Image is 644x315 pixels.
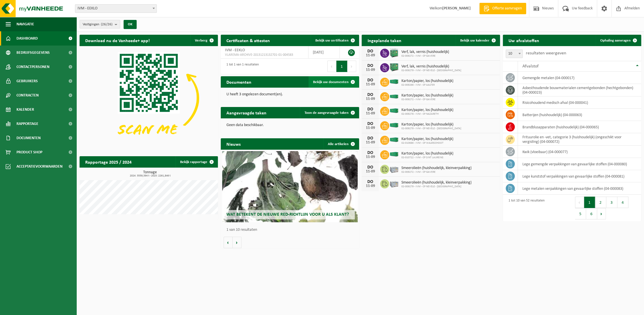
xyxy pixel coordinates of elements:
count: (26/26) [101,22,112,26]
span: Navigatie [16,17,34,31]
span: Verf, lak, vernis (huishoudelijk) [401,50,449,54]
span: Product Shop [16,145,42,159]
a: Offerte aanvragen [479,3,526,14]
p: 1 van 10 resultaten [226,228,356,232]
h2: Certificaten & attesten [221,35,276,46]
span: Karton/papier, los (huishoudelijk) [401,151,453,156]
span: Bekijk uw documenten [313,80,349,84]
button: Next [347,61,356,72]
td: brandblusapparaten (huishoudelijk) (04-000065) [518,121,641,133]
p: Geen data beschikbaar. [226,123,353,127]
span: Contactpersonen [16,60,49,74]
h2: Uw afvalstoffen [503,35,545,46]
td: gemengde metalen (04-000017) [518,72,641,84]
span: Karton/papier, los (huishoudelijk) [401,137,453,141]
button: Vestigingen(26/26) [80,20,120,28]
h2: Rapportage 2025 / 2024 [80,156,137,167]
span: Smeerolieën (huishoudelijk, kleinverpakking) [401,166,471,170]
img: PB-LB-0680-HPE-GY-11 [389,164,399,174]
div: 11-09 [364,141,376,145]
div: 11-09 [364,126,376,130]
span: 10 [506,50,523,58]
span: IVM - EEKLO [75,4,157,13]
div: 11-09 [364,53,376,57]
div: DO [364,151,376,155]
div: DO [364,49,376,53]
p: U heeft 3 ongelezen document(en). [226,92,353,96]
div: 1 tot 10 van 52 resultaten [506,196,544,220]
span: 02-010722 - IVM - CP SINT LAUREINS [401,156,453,159]
span: 02-010686 - IVM - CP WAARSCHOOT [401,141,453,145]
h2: Aangevraagde taken [221,107,272,118]
span: 02-009272 - IVM - CP GAVERE [401,54,449,58]
button: Previous [327,61,336,72]
div: DO [364,180,376,184]
span: Karton/papier, los (huishoudelijk) [401,122,461,127]
a: Bekijk uw kalender [456,35,499,46]
div: DO [364,92,376,97]
div: DO [364,107,376,112]
span: IVM - EEKLO [225,48,245,52]
span: Bekijk uw kalender [460,39,489,42]
button: 4 [617,197,628,208]
span: Dashboard [16,31,38,46]
a: Bekijk rapportage [176,156,217,168]
div: DO [364,122,376,126]
span: Verberg [195,39,207,42]
span: Verf, lak, vernis (huishoudelijk) [401,64,461,69]
span: Wat betekent de nieuwe RED-richtlijn voor u als klant? [226,212,349,217]
td: lege kunststof verpakkingen van gevaarlijke stoffen (04-000081) [518,170,641,182]
span: 02-009278 - IVM - CP NAZARETH [401,112,453,116]
span: Vestigingen [83,20,112,29]
td: frituurolie en -vet, categorie 3 (huishoudelijk) (ongeschikt voor vergisting) (04-000072) [518,133,641,146]
a: Alle artikelen [323,138,359,150]
a: Bekijk uw documenten [309,76,359,88]
span: Karton/papier, los (huishoudelijk) [401,108,453,112]
span: 2024: 3559,594 t - 2025: 2261,846 t [82,174,218,177]
td: [DATE] [309,46,340,59]
div: 11-09 [364,170,376,174]
td: lege gemengde verpakkingen van gevaarlijke stoffen (04-000080) [518,158,641,170]
span: Karton/papier, los (huishoudelijk) [401,79,453,83]
td: kwik (vloeibaar) (04-000077) [518,146,641,158]
td: asbesthoudende bouwmaterialen cementgebonden (hechtgebonden) (04-000023) [518,84,641,96]
button: 1 [336,61,347,72]
span: VLAREMA-ARCHIVE-20131213132701-01-004583 [225,53,304,57]
h2: Documenten [221,76,257,87]
a: Ophaling aanvragen [596,35,641,46]
span: 02-009272 - IVM - CP GAVERE [401,98,453,101]
span: Bekijk uw certificaten [315,39,349,42]
td: batterijen (huishoudelijk) (04-000063) [518,109,641,121]
img: PB-HB-1400-HPE-GN-01 [389,62,399,72]
span: 02-009272 - IVM - CP GAVERE [401,170,471,174]
div: 11-09 [364,184,376,188]
span: 02-009266 - IVM - CP AALTER [401,83,453,87]
button: Vorige [224,237,233,248]
h2: Ingeplande taken [362,35,407,46]
div: 11-09 [364,83,376,87]
div: DO [364,136,376,141]
button: 1 [584,197,595,208]
div: DO [364,78,376,83]
img: HK-XC-40-GN-00 [389,79,399,84]
img: Download de VHEPlus App [80,46,218,150]
img: HK-XC-30-GN-00 [389,94,399,99]
span: Smeerolieën (huishoudelijk, kleinverpakking) [401,180,471,185]
button: 2 [595,197,606,208]
a: Toon de aangevraagde taken [300,107,359,118]
span: Karton/papier, los (huishoudelijk) [401,93,453,98]
h2: Download nu de Vanheede+ app! [80,35,155,46]
button: Previous [575,197,584,208]
img: HK-XC-40-GN-00 [389,137,399,142]
span: Kalender [16,102,34,117]
div: DO [364,63,376,68]
a: Wat betekent de nieuwe RED-richtlijn voor u als klant? [222,151,358,222]
td: risicohoudend medisch afval (04-000041) [518,96,641,109]
span: 02-009279 - IVM - CP NEVELE - [GEOGRAPHIC_DATA] [401,127,461,130]
span: 02-009279 - IVM - CP NEVELE - [GEOGRAPHIC_DATA] [401,69,461,72]
div: 1 tot 1 van 1 resultaten [224,60,259,73]
td: lege metalen verpakkingen van gevaarlijke stoffen (04-000083) [518,182,641,195]
img: PB-HB-1400-HPE-GN-11 [389,48,399,58]
div: 11-09 [364,155,376,159]
span: Offerte aanvragen [491,6,523,11]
